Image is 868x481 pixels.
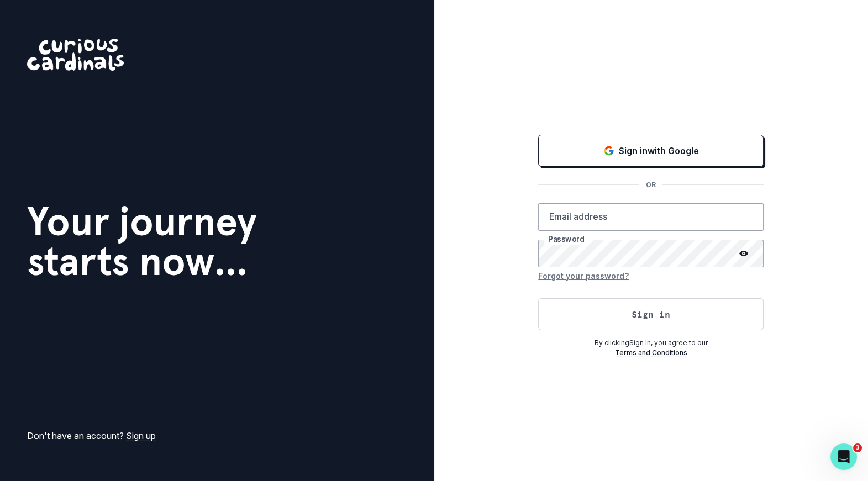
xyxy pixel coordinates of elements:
[830,443,857,470] iframe: Intercom live chat
[615,348,687,357] a: Terms and Conditions
[27,429,156,442] p: Don't have an account?
[538,338,764,348] p: By clicking Sign In , you agree to our
[126,430,156,441] a: Sign up
[538,298,764,330] button: Sign in
[27,202,257,281] h1: Your journey starts now...
[538,267,629,285] button: Forgot your password?
[853,443,862,452] span: 3
[538,135,764,167] button: Sign in with Google (GSuite)
[27,39,124,71] img: Curious Cardinals Logo
[619,144,699,157] p: Sign in with Google
[639,180,662,190] p: OR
